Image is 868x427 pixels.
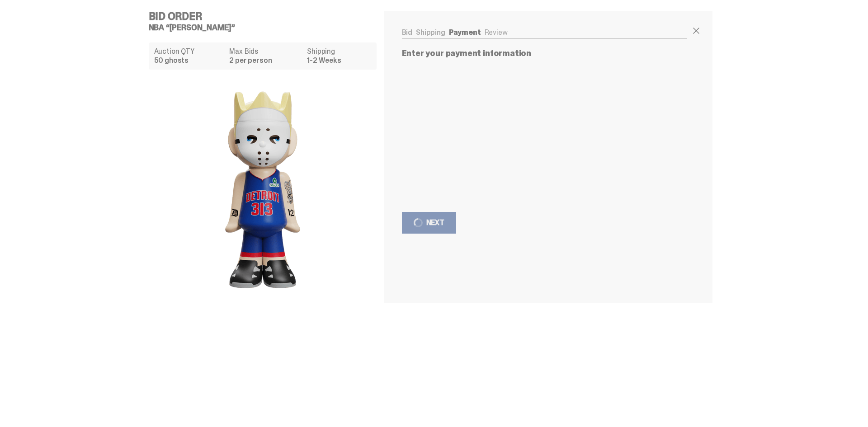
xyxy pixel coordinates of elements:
[416,28,445,37] a: Shipping
[149,11,384,22] h4: Bid Order
[154,57,224,64] dd: 50 ghosts
[229,48,302,55] dt: Max Bids
[307,48,371,55] dt: Shipping
[402,49,688,57] p: Enter your payment information
[149,23,384,32] h5: NBA “[PERSON_NAME]”
[449,28,481,37] a: Payment
[307,57,371,64] dd: 1-2 Weeks
[172,77,353,303] img: product image
[154,48,224,55] dt: Auction QTY
[402,28,413,37] a: Bid
[229,57,302,64] dd: 2 per person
